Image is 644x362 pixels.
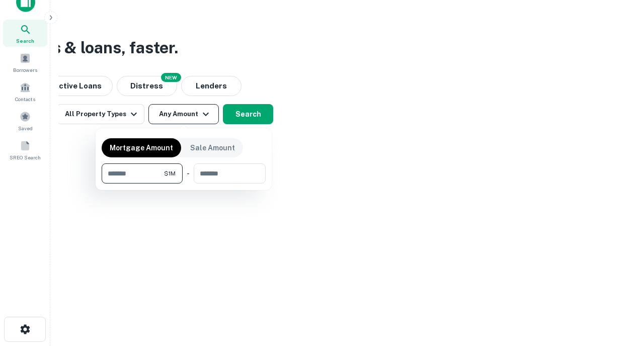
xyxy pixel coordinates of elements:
div: - [187,163,190,184]
p: Sale Amount [190,142,235,153]
span: $1M [164,169,176,178]
p: Mortgage Amount [110,142,173,153]
iframe: Chat Widget [594,282,644,330]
